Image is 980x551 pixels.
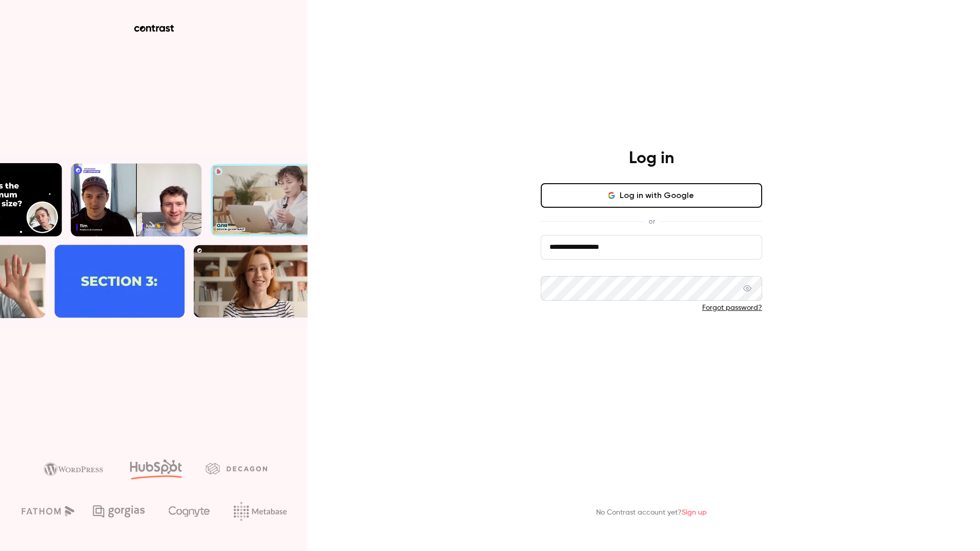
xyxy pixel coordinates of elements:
[596,507,707,518] p: No Contrast account yet?
[541,183,762,208] button: Log in with Google
[643,216,660,227] span: or
[682,509,707,516] a: Sign up
[629,148,674,169] h4: Log in
[541,329,762,354] button: Log in
[702,304,762,311] a: Forgot password?
[206,463,267,474] img: decagon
